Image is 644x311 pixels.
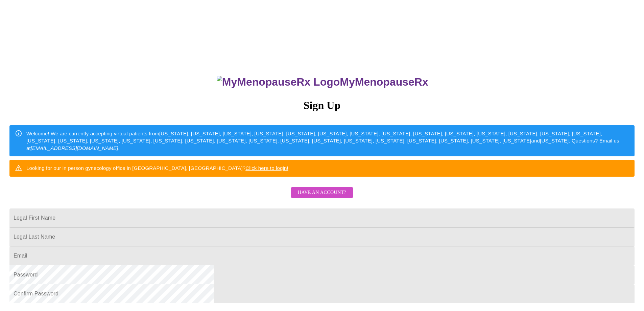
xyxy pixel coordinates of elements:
span: Have an account? [298,188,346,197]
div: Welcome! We are currently accepting virtual patients from [US_STATE], [US_STATE], [US_STATE], [US... [26,127,629,154]
h3: MyMenopauseRx [10,76,635,88]
a: Click here to login! [245,165,288,171]
a: Have an account? [289,194,355,200]
em: [EMAIL_ADDRESS][DOMAIN_NAME] [31,145,118,151]
button: Have an account? [291,187,353,199]
img: MyMenopauseRx Logo [217,76,340,88]
h3: Sign Up [9,99,635,112]
div: Looking for our in person gynecology office in [GEOGRAPHIC_DATA], [GEOGRAPHIC_DATA]? [26,162,288,174]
